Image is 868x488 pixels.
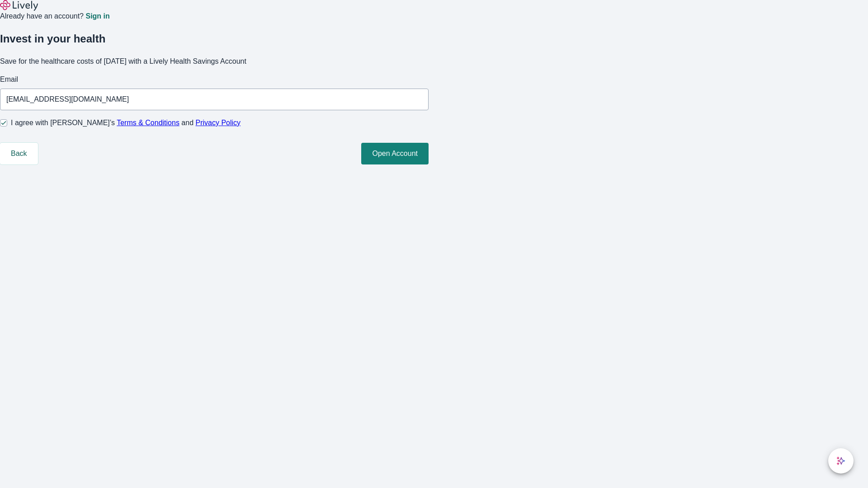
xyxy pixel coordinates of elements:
span: I agree with [PERSON_NAME]’s and [11,117,241,128]
a: Privacy Policy [196,119,241,127]
a: Terms & Conditions [117,119,179,127]
button: chat [828,448,854,474]
a: Sign in [85,13,109,20]
svg: Lively AI Assistant [836,456,845,465]
button: Open Account [361,143,429,164]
